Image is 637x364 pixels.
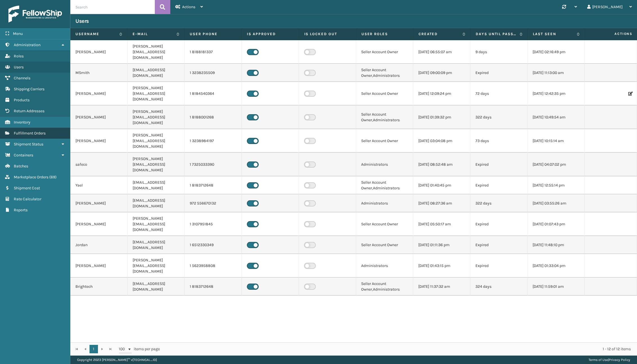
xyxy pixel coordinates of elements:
td: Expired [470,176,528,194]
span: Rate Calculator [14,197,41,201]
td: [DATE] 01:43:15 pm [413,254,470,278]
i: Edit [628,92,632,96]
td: [PERSON_NAME] [70,129,128,153]
td: 1 8188181337 [185,40,242,64]
td: Jordan [70,236,128,254]
td: 322 days [470,105,528,129]
td: 1 6512330349 [185,236,242,254]
td: [DATE] 09:00:09 pm [413,64,470,82]
span: Users [14,65,24,69]
td: [EMAIL_ADDRESS][DOMAIN_NAME] [128,236,185,254]
span: Marketplace Orders [14,175,48,179]
td: [EMAIL_ADDRESS][DOMAIN_NAME] [128,278,185,296]
td: [EMAIL_ADDRESS][DOMAIN_NAME] [128,194,185,212]
td: [DATE] 12:55:14 pm [528,176,585,194]
span: Batches [14,164,28,168]
span: ( 69 ) [49,175,57,179]
td: 73 days [470,129,528,153]
td: [DATE] 04:07:02 pm [528,153,585,176]
td: 1 3107951845 [185,212,242,236]
td: [PERSON_NAME] [70,82,128,105]
span: Administration [14,42,41,47]
td: [PERSON_NAME][EMAIL_ADDRESS][DOMAIN_NAME] [128,212,185,236]
td: [PERSON_NAME] [70,105,128,129]
td: Expired [470,64,528,82]
td: 1 5623958808 [185,254,242,278]
td: Seller Account Owner [356,212,413,236]
div: 1 - 12 of 12 items [168,346,631,352]
span: Menu [13,31,23,36]
div: | [589,356,630,364]
td: Seller Account Owner [356,40,413,64]
label: User Roles [361,32,408,37]
td: safeco [70,153,128,176]
td: [DATE] 03:04:08 pm [413,129,470,153]
td: [DATE] 10:49:54 am [528,105,585,129]
td: [DATE] 11:37:32 am [413,278,470,296]
td: [PERSON_NAME][EMAIL_ADDRESS][DOMAIN_NAME] [128,153,185,176]
span: Products [14,98,30,102]
td: [EMAIL_ADDRESS][DOMAIN_NAME] [128,176,185,194]
td: [DATE] 11:59:01 am [528,278,585,296]
td: Seller Account Owner [356,82,413,105]
td: 972 556670132 [185,194,242,212]
td: MSmith [70,64,128,82]
td: [DATE] 11:13:00 am [528,64,585,82]
span: Roles [14,54,24,59]
td: [DATE] 06:55:07 am [413,40,470,64]
td: [DATE] 01:33:04 pm [528,254,585,278]
td: Expired [470,153,528,176]
label: Created [419,32,460,37]
td: 72 days [470,82,528,105]
span: Shipment Status [14,142,43,147]
td: 1 8188001268 [185,105,242,129]
td: 322 days [470,194,528,212]
h3: Users [75,18,89,24]
td: Expired [470,254,528,278]
span: Reports [14,208,28,212]
label: User phone [190,32,236,37]
td: [DATE] 05:50:17 am [413,212,470,236]
span: Inventory [14,120,30,125]
td: 1 8183712648 [185,176,242,194]
span: Shipment Cost [14,186,40,190]
td: 1 3238984197 [185,129,242,153]
td: 1 8184540364 [185,82,242,105]
td: [EMAIL_ADDRESS][DOMAIN_NAME] [128,64,185,82]
td: 324 days [470,278,528,296]
span: Shipping Carriers [14,87,44,91]
td: [DATE] 12:09:24 pm [413,82,470,105]
td: [PERSON_NAME][EMAIL_ADDRESS][DOMAIN_NAME] [128,129,185,153]
label: Is Approved [247,32,294,37]
td: Brightech [70,278,128,296]
td: [DATE] 01:39:32 pm [413,105,470,129]
td: Administrators [356,194,413,212]
a: 1 [90,345,98,353]
td: [PERSON_NAME] [70,212,128,236]
td: Seller Account Owner,Administrators [356,176,413,194]
td: [PERSON_NAME] [70,254,128,278]
td: Expired [470,236,528,254]
td: [DATE] 01:11:36 pm [413,236,470,254]
td: 1 3238235509 [185,64,242,82]
td: 1 7325033390 [185,153,242,176]
span: Channels [14,76,30,80]
span: Actions [182,5,195,9]
p: Copyright 2023 [PERSON_NAME]™ v [TECHNICAL_ID] [77,356,157,364]
td: [DATE] 10:15:14 am [528,129,585,153]
td: Administrators [356,254,413,278]
td: [PERSON_NAME][EMAIL_ADDRESS][DOMAIN_NAME] [128,40,185,64]
td: [PERSON_NAME][EMAIL_ADDRESS][DOMAIN_NAME] [128,254,185,278]
td: Yael [70,176,128,194]
td: [DATE] 08:52:48 am [413,153,470,176]
td: Administrators [356,153,413,176]
label: Days until password expires [476,32,517,37]
label: Is Locked Out [304,32,351,37]
td: [PERSON_NAME] [70,194,128,212]
span: 100 [119,346,127,352]
a: Privacy Policy [609,358,630,362]
td: Seller Account Owner,Administrators [356,278,413,296]
td: Seller Account Owner [356,129,413,153]
td: [PERSON_NAME][EMAIL_ADDRESS][DOMAIN_NAME] [128,82,185,105]
td: 9 days [470,40,528,64]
